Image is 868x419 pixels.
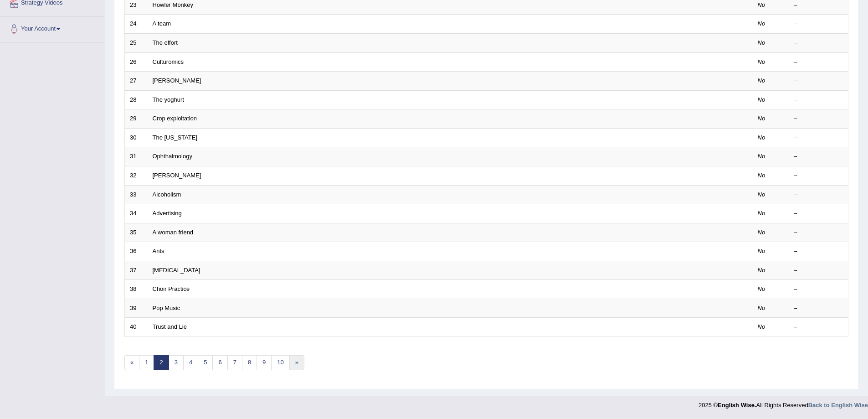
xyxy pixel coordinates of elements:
[125,166,148,185] td: 32
[271,355,289,370] a: 10
[794,191,843,199] div: –
[758,172,765,179] em: No
[153,323,187,330] a: Trust and Lie
[794,1,843,10] div: –
[153,172,201,179] a: [PERSON_NAME]
[794,96,843,104] div: –
[124,355,139,370] a: «
[758,229,765,236] em: No
[758,248,765,254] em: No
[758,39,765,46] em: No
[198,355,213,370] a: 5
[257,355,272,370] a: 9
[125,204,148,223] td: 34
[125,299,148,318] td: 39
[125,185,148,204] td: 33
[125,90,148,109] td: 28
[758,210,765,217] em: No
[758,267,765,274] em: No
[125,318,148,337] td: 40
[808,402,868,409] a: Back to English Wise
[758,134,765,141] em: No
[153,77,201,84] a: [PERSON_NAME]
[125,147,148,166] td: 31
[794,323,843,331] div: –
[153,20,171,27] a: A team
[758,96,765,103] em: No
[169,355,184,370] a: 3
[699,396,868,409] div: 2025 © All Rights Reserved
[758,115,765,122] em: No
[227,355,242,370] a: 7
[153,285,190,292] a: Choir Practice
[794,20,843,28] div: –
[212,355,227,370] a: 6
[183,355,198,370] a: 4
[153,58,184,65] a: Culturomics
[718,402,756,409] strong: English Wise.
[794,77,843,85] div: –
[794,114,843,123] div: –
[289,355,304,370] a: »
[794,228,843,237] div: –
[758,20,765,27] em: No
[125,280,148,299] td: 38
[153,305,180,311] a: Pop Music
[794,152,843,161] div: –
[794,304,843,313] div: –
[758,191,765,198] em: No
[794,285,843,294] div: –
[153,115,197,122] a: Crop exploitation
[153,191,181,198] a: Alcoholism
[794,171,843,180] div: –
[758,323,765,330] em: No
[125,109,148,129] td: 29
[758,305,765,311] em: No
[153,229,194,236] a: A woman friend
[0,16,104,39] a: Your Account
[794,39,843,47] div: –
[125,128,148,147] td: 30
[758,58,765,65] em: No
[794,58,843,67] div: –
[794,209,843,218] div: –
[153,134,198,141] a: The [US_STATE]
[794,266,843,275] div: –
[758,1,765,8] em: No
[153,39,178,46] a: The effort
[242,355,257,370] a: 8
[125,72,148,91] td: 27
[125,34,148,53] td: 25
[758,153,765,160] em: No
[125,52,148,72] td: 26
[153,210,182,217] a: Advertising
[758,77,765,84] em: No
[153,1,194,8] a: Howler Monkey
[794,247,843,256] div: –
[125,15,148,34] td: 24
[758,285,765,292] em: No
[153,267,200,274] a: [MEDICAL_DATA]
[125,223,148,242] td: 35
[153,96,184,103] a: The yoghurt
[154,355,169,370] a: 2
[153,153,192,160] a: Ophthalmology
[153,248,164,254] a: Ants
[125,261,148,280] td: 37
[125,242,148,261] td: 36
[139,355,154,370] a: 1
[794,134,843,142] div: –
